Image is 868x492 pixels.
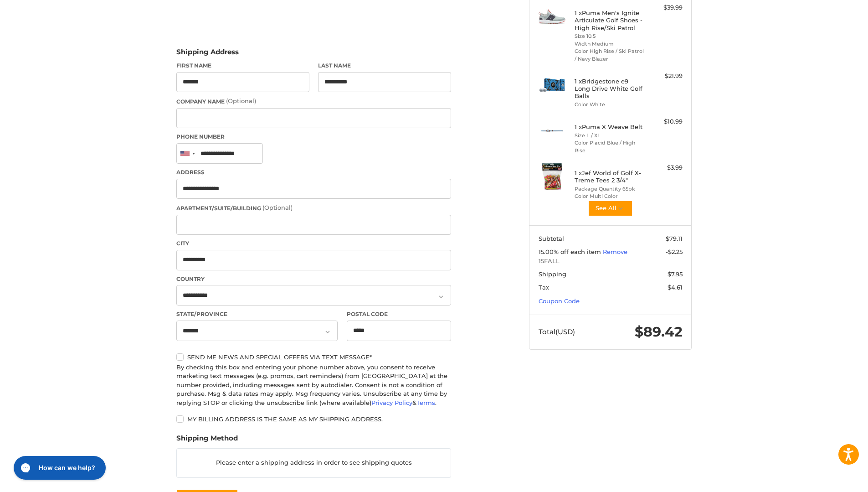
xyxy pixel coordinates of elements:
[588,200,633,217] button: See All
[603,248,627,255] a: Remove
[539,284,549,291] span: Tax
[575,47,644,62] li: Color High Rise / Ski Patrol / Navy Blazer
[176,433,238,448] legend: Shipping Method
[575,169,644,184] h4: 1 x Jef World of Golf X-Treme Tees 2 3/4"
[575,32,644,40] li: Size 10.5
[226,97,256,104] small: (Optional)
[575,9,644,31] h4: 1 x Puma Men's Ignite Articulate Golf Shoes - High Rise/Ski Patrol
[176,310,338,318] label: State/Province
[176,363,451,408] div: By checking this box and entering your phone number above, you consent to receive marketing text ...
[177,144,198,163] div: United States: +1
[262,204,293,211] small: (Optional)
[647,163,683,172] div: $3.99
[575,78,644,100] h4: 1 x Bridgestone e9 Long Drive White Golf Balls
[647,117,683,126] div: $10.99
[176,415,451,423] label: My billing address is the same as my shipping address.
[668,270,683,278] span: $7.95
[539,270,566,278] span: Shipping
[575,185,644,193] li: Package Quantity 65pk
[176,97,451,106] label: Company Name
[575,192,644,200] li: Color Multi Color
[9,453,108,483] iframe: Gorgias live chat messenger
[176,168,451,176] label: Address
[176,203,451,212] label: Apartment/Suite/Building
[575,132,644,140] li: Size L / XL
[575,40,644,48] li: Width Medium
[647,3,683,12] div: $39.99
[539,297,580,305] a: Coupon Code
[416,399,435,406] a: Terms
[176,47,239,62] legend: Shipping Address
[176,62,309,70] label: First Name
[539,257,683,266] span: 15FALL
[176,239,451,248] label: City
[318,62,451,70] label: Last Name
[347,310,452,318] label: Postal Code
[575,123,644,130] h4: 1 x Puma X Weave Belt
[635,323,683,340] span: $89.42
[176,353,451,361] label: Send me news and special offers via text message*
[539,248,603,255] span: 15.00% off each item
[539,235,564,242] span: Subtotal
[647,72,683,81] div: $21.99
[575,139,644,154] li: Color Placid Blue / High Rise
[371,399,412,406] a: Privacy Policy
[539,327,575,336] span: Total (USD)
[177,454,451,472] p: Please enter a shipping address in order to see shipping quotes
[575,101,644,109] li: Color White
[666,235,683,242] span: $79.11
[176,133,451,141] label: Phone Number
[666,248,683,255] span: -$2.25
[668,284,683,291] span: $4.61
[176,275,451,283] label: Country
